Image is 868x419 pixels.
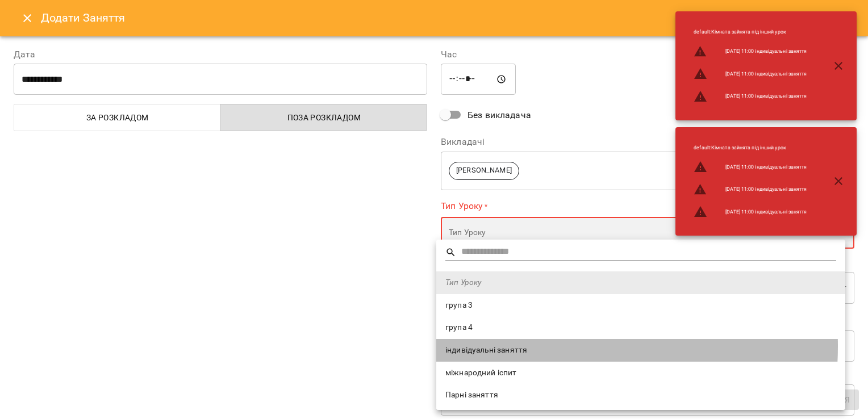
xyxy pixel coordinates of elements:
[445,389,836,401] span: Парні заняття
[685,62,816,85] li: [DATE] 11:00 індивідуальні заняття
[445,345,836,356] span: індивідуальні заняття
[685,178,816,201] li: [DATE] 11:00 індивідуальні заняття
[685,156,816,178] li: [DATE] 11:00 індивідуальні заняття
[685,40,816,63] li: [DATE] 11:00 індивідуальні заняття
[685,200,816,223] li: [DATE] 11:00 індивідуальні заняття
[445,277,836,288] span: Тип Уроку
[445,322,836,333] span: група 4
[445,367,836,379] span: міжнародний іспит
[685,140,816,156] li: default : Кімната зайнята під інший урок
[685,24,816,40] li: default : Кімната зайнята під інший урок
[685,85,816,108] li: [DATE] 11:00 індивідуальні заняття
[445,300,836,311] span: група 3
